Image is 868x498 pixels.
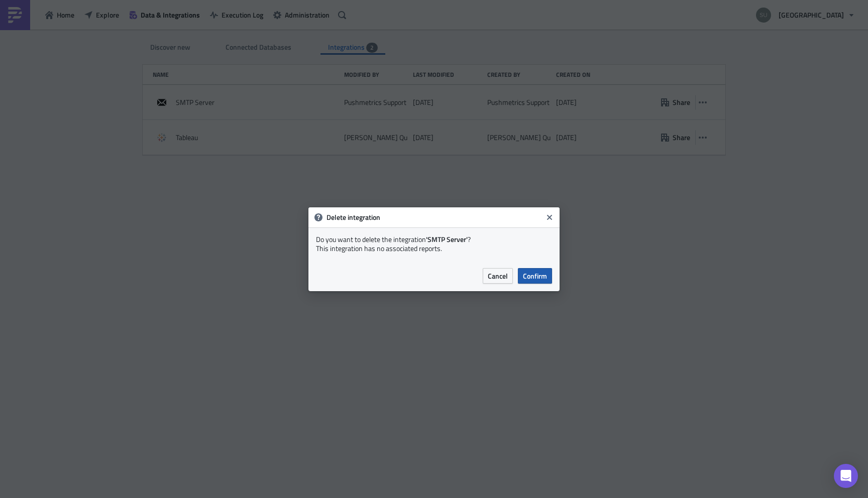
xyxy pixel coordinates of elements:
div: Open Intercom Messenger [834,464,858,488]
span: Do you want to delete the integration ? This integration has no associated reports. [316,234,471,254]
span: Confirm [523,271,547,281]
button: Close [542,210,557,225]
span: Cancel [488,271,508,281]
button: Cancel [483,268,513,284]
h6: Delete integration [327,213,542,222]
button: Confirm [518,268,552,284]
strong: 'SMTP Server' [426,234,468,244]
